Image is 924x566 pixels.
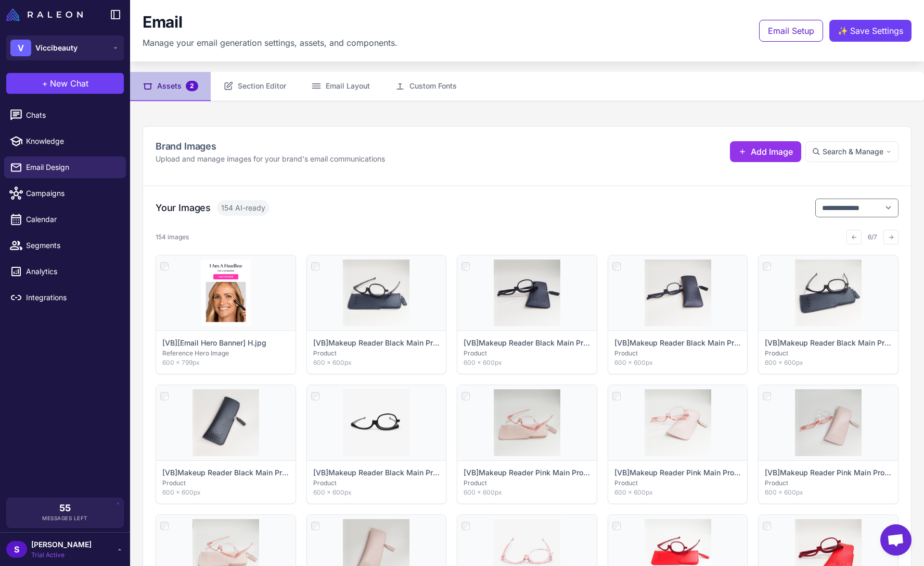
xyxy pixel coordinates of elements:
p: Product [313,478,440,488]
p: Manage your email generation settings, assets, and components. [143,36,397,49]
div: 154 images [156,232,189,242]
span: Search & Manage [823,146,883,157]
span: 2 [186,81,198,91]
span: 6/7 [864,232,881,242]
span: Messages Left [42,514,88,522]
p: 600 × 600px [313,488,440,497]
p: 600 × 799px [162,358,289,367]
button: ← [846,230,862,244]
h2: Brand Images [156,139,385,153]
a: Calendar [4,208,126,230]
span: 154 AI-ready [217,200,269,216]
a: Chats [4,104,126,126]
p: [VB]Makeup Reader Black Main Product E.jpg [765,337,892,349]
p: 600 × 600px [162,488,289,497]
span: Email Setup [768,24,814,37]
p: [VB][Email Hero Banner] H.jpg [162,337,266,349]
p: 600 × 600px [765,488,892,497]
p: Product [614,478,741,488]
p: 600 × 600px [313,358,440,367]
span: Segments [26,240,118,251]
button: Add Image [730,141,801,162]
p: 600 × 600px [464,358,591,367]
span: 55 [59,503,71,513]
button: Assets2 [130,72,211,101]
span: Trial Active [31,550,92,560]
img: Raleon Logo [6,8,83,21]
span: + [42,77,48,90]
a: Analytics [4,261,126,282]
p: [VB]Makeup Reader Pink Main Product D.jpg [765,467,892,478]
button: Custom Fonts [382,72,469,101]
p: 600 × 600px [464,488,591,497]
span: Integrations [26,292,118,303]
button: Section Editor [211,72,299,101]
a: Knowledge [4,130,126,152]
p: 600 × 600px [765,358,892,367]
p: Product [464,349,591,358]
p: [VB]Makeup Reader Black Main Product C.jpg [464,337,591,349]
span: Knowledge [26,136,118,147]
p: 600 × 600px [614,488,741,497]
span: Calendar [26,214,118,225]
button: Email Layout [299,72,382,101]
span: Viccibeauty [35,42,78,54]
h1: Email [143,13,183,32]
span: Campaigns [26,188,118,199]
div: S [6,541,27,558]
p: Product [162,478,289,488]
span: New Chat [50,77,88,90]
button: → [883,230,899,244]
span: Add Image [751,145,793,158]
button: Email Setup [759,20,823,42]
p: [VB]Makeup Reader Pink Main Product B.jpg [464,467,591,478]
a: Segments [4,235,126,256]
p: 600 × 600px [614,358,741,367]
span: [PERSON_NAME] [31,539,92,550]
button: Search & Manage [805,141,899,162]
p: [VB]Makeup Reader Black Main Product F.jpg [162,467,289,478]
p: Upload and manage images for your brand's email communications [156,153,385,165]
p: [VB]Makeup Reader Black Main Product B.jpg [313,337,440,349]
p: [VB]Makeup Reader Black Main Product D.jpg [614,337,741,349]
button: +New Chat [6,73,124,94]
button: VViccibeauty [6,35,124,60]
span: ✨ [838,24,846,33]
p: Product [765,349,892,358]
p: [VB]Makeup Reader Black Main Product.jpg [313,467,440,478]
p: Product [614,349,741,358]
span: Email Design [26,162,118,173]
h3: Your Images [156,201,211,215]
a: Email Design [4,156,126,178]
a: Raleon Logo [6,8,87,21]
span: Analytics [26,266,118,277]
div: V [10,40,31,56]
a: Integrations [4,287,126,309]
p: Product [313,349,440,358]
a: Campaigns [4,182,126,204]
p: Product [464,478,591,488]
span: Chats [26,109,118,121]
p: Reference Hero Image [162,349,289,358]
button: ✨Save Settings [829,20,912,42]
p: [VB]Makeup Reader Pink Main Product C.jpg [614,467,741,478]
div: Open chat [880,524,912,556]
p: Product [765,478,892,488]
